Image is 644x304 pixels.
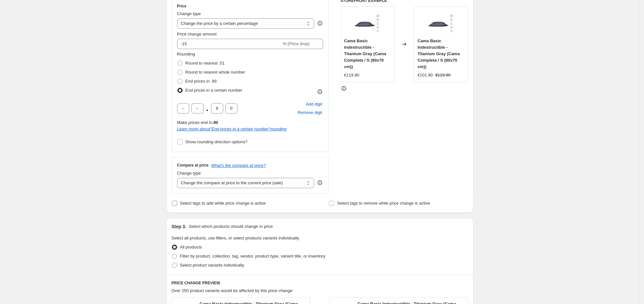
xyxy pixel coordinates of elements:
[177,120,218,125] span: Make prices end in
[317,179,323,186] div: help
[177,127,287,131] a: Learn more about"End prices in a certain number"rounding
[428,10,454,36] img: Indestuctible_Dog_Bed_Titanium_Grey_957a8054-ebd5-4979-a521-81a12c6dedb0_80x.png
[172,236,299,240] span: Select all products, use filters, or select products variants individually
[305,100,323,108] button: Add placeholder
[191,103,204,114] input: ﹡
[185,79,217,84] span: End prices in .99
[180,263,244,268] span: Select product variants individually
[177,11,201,16] span: Change type
[417,72,433,78] div: €101.90
[211,163,266,168] button: What's the compare at price?
[172,223,186,230] h2: Step 3.
[180,245,202,249] span: All products
[172,280,468,286] h6: PRICE CHANGE PREVIEW
[344,72,359,78] div: €119.90
[177,171,201,176] span: Change type
[354,10,380,36] img: Indestuctible_Dog_Bed_Titanium_Grey_957a8054-ebd5-4979-a521-81a12c6dedb0_80x.png
[344,38,386,69] span: Cama Basic Indestructible - Titanium Gray (Cama Completa / S (80x70 cm))
[180,254,325,258] span: Filter by product, collection, tag, vendor, product type, variant title, or inventory
[177,52,195,56] span: Rounding
[225,103,238,114] input: ﹡
[283,41,310,46] span: % (Price drop)
[185,139,248,144] span: Show rounding direction options?
[206,103,209,114] span: .
[177,163,209,168] h3: Compare at price
[172,288,294,293] span: Over 250 product variants would be affected by this price change:
[177,127,287,131] i: Learn more about " End prices in a certain number " rounding
[212,120,218,125] b: .90
[177,103,189,114] input: ﹡
[177,39,281,49] input: -15
[306,101,322,107] span: Add digit
[180,201,266,206] span: Select tags to add while price change is active
[189,223,273,230] p: Select which products should change in price
[317,20,323,26] div: help
[177,4,186,9] h3: Price
[417,38,460,69] span: Cama Basic Indestructible - Titanium Gray (Cama Completa / S (80x70 cm))
[435,72,450,78] strike: €119.90
[211,103,223,114] input: ﹡
[298,109,322,116] span: Remove digit
[185,88,242,93] span: End prices in a certain number
[185,61,225,66] span: Round to nearest .01
[297,108,323,117] button: Remove placeholder
[337,201,430,206] span: Select tags to remove while price change is active
[177,32,217,36] span: Price change amount
[185,70,245,75] span: Round to nearest whole number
